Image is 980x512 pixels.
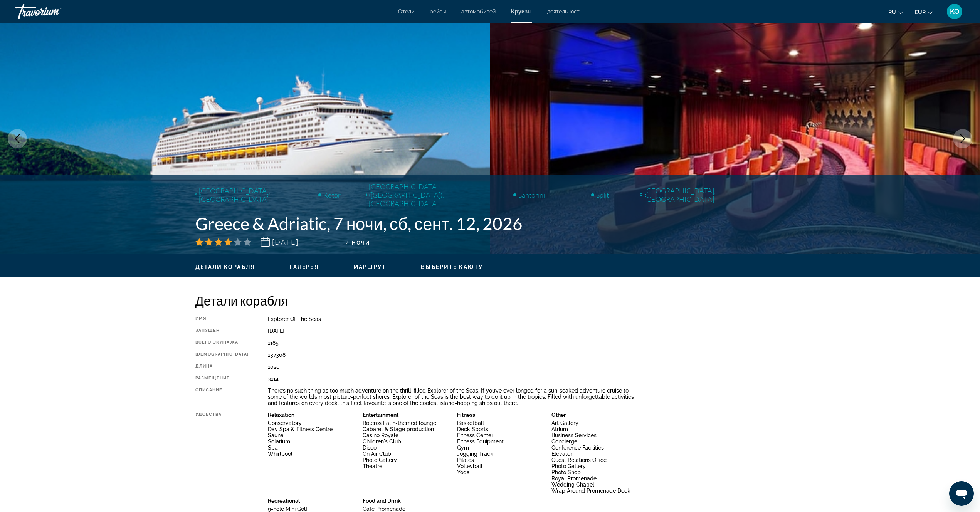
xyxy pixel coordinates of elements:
[289,264,319,270] button: Галерея
[551,426,638,432] li: Atrium
[551,420,638,426] li: Art Gallery
[195,388,249,406] div: Описание
[363,463,449,469] li: Theatre
[596,191,609,199] span: Split
[268,498,355,504] h3: Recreational
[457,469,544,475] li: Yoga
[268,445,355,451] li: Spa
[323,191,341,199] span: Kotor
[268,340,638,346] div: 1185
[518,191,545,199] span: Santorini
[268,451,355,457] li: Whirlpool
[268,328,638,334] div: [DATE]
[457,432,544,438] li: Fitness Center
[551,475,638,482] li: Royal Promenade
[551,445,638,451] li: Conference Facilities
[268,506,355,512] li: 9-hole Mini Golf
[551,457,638,463] li: Guest Relations Office
[195,293,639,308] h2: Детали корабля
[363,506,449,512] li: Cafe Promenade
[195,264,255,270] button: Детали корабля
[511,8,532,15] a: Круизы
[430,8,446,15] a: рейсы
[363,438,449,445] li: Children's Club
[551,463,638,469] li: Photo Gallery
[421,264,482,270] button: Выберите каюту
[363,451,449,457] li: On Air Club
[457,445,544,451] li: Gym
[915,9,926,15] span: EUR
[268,432,355,438] li: Sauna
[551,412,638,418] h3: Other
[551,488,638,494] li: Wrap Around Promenade Deck
[398,8,414,15] a: Отели
[644,186,732,203] span: [GEOGRAPHIC_DATA], [GEOGRAPHIC_DATA]
[888,9,896,15] span: ru
[195,340,249,346] div: Всего экипажа
[457,438,544,445] li: Fitness Equipment
[551,432,638,438] li: Business Services
[272,238,299,246] span: [DATE]
[369,182,467,208] span: [GEOGRAPHIC_DATA] ([GEOGRAPHIC_DATA]), [GEOGRAPHIC_DATA]
[363,498,449,504] h3: Food and Drink
[195,213,662,233] h1: Greece & Adriatic, 7 ночи, сб, сент. 12, 2026
[199,186,272,203] span: [GEOGRAPHIC_DATA], [GEOGRAPHIC_DATA]
[551,438,638,445] li: Concierge
[457,426,544,432] li: Deck Sports
[547,8,582,15] a: деятельность
[345,238,370,246] span: 7 ночи
[551,469,638,475] li: Photo Shop
[950,8,960,15] span: KO
[195,352,249,358] div: [DEMOGRAPHIC_DATA]
[363,432,449,438] li: Casino Royale
[363,426,449,432] li: Cabaret & Stage production
[457,412,544,418] h3: Fitness
[195,364,249,370] div: Длина
[8,129,27,148] button: Previous image
[268,316,638,322] div: Explorer of the Seas
[888,7,903,18] button: Change language
[195,376,249,382] div: Размещение
[953,129,972,148] button: Next image
[353,264,387,270] button: Маршрут
[363,457,449,463] li: Photo Gallery
[268,352,638,358] div: 137308
[268,420,355,426] li: Conservatory
[461,8,496,15] a: автомобилей
[945,3,965,20] button: User Menu
[268,412,355,418] h3: Relaxation
[268,388,638,406] div: There’s no such thing as too much adventure on the thrill-filled Explorer of the Seas. If you’ve ...
[949,481,974,506] iframe: Schaltfläche zum Öffnen des Messaging-Fensters
[915,7,933,18] button: Change currency
[268,376,638,382] div: 3114
[195,328,249,334] div: Запущен
[363,420,449,426] li: Boleros Latin-themed lounge
[457,420,544,426] li: Basketball
[195,316,249,322] div: Имя
[457,451,544,457] li: Jogging Track
[268,364,638,370] div: 1020
[268,426,355,432] li: Day Spa & Fitness Centre
[457,463,544,469] li: Volleyball
[15,2,92,22] a: Travorium
[551,451,638,457] li: Elevator
[363,412,449,418] h3: Entertainment
[268,438,355,445] li: Solarium
[457,457,544,463] li: Pilates
[551,482,638,488] li: Wedding Chapel
[363,445,449,451] li: Disco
